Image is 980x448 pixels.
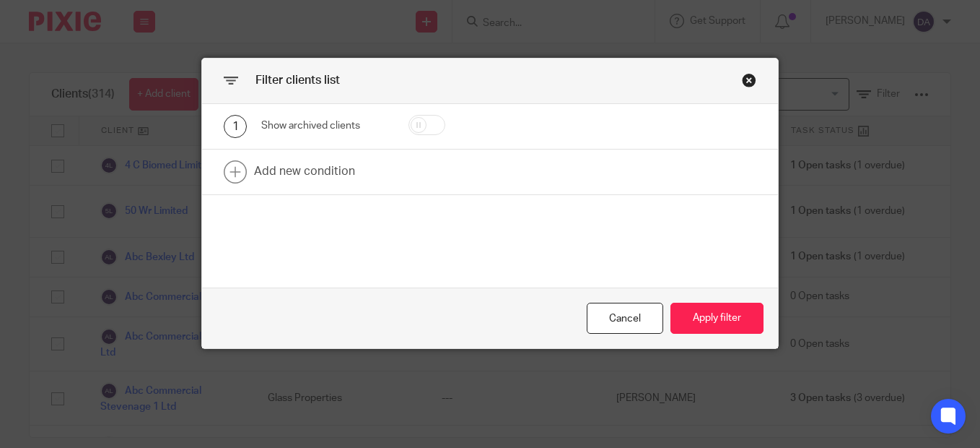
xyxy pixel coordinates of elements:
div: Show archived clients [261,119,386,133]
div: Close this dialog window [742,73,756,87]
span: Filter clients list [255,74,340,86]
div: Close this dialog window [587,303,663,334]
div: 1 [224,115,247,138]
button: Apply filter [670,303,764,334]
